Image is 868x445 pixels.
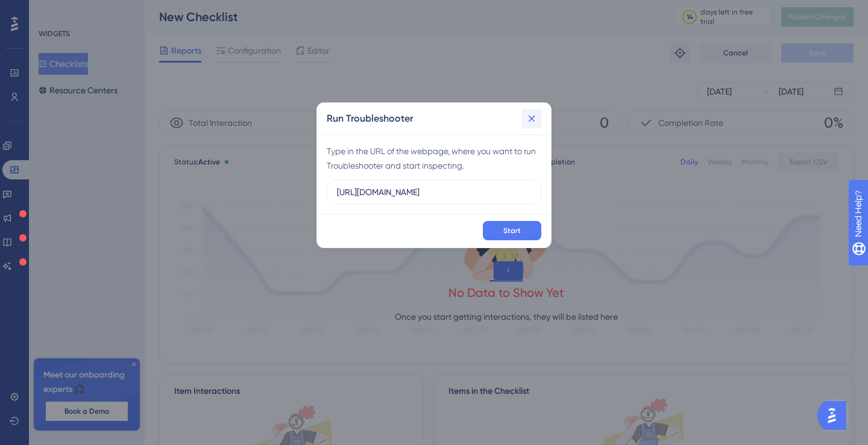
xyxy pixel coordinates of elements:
div: Type in the URL of the webpage, where you want to run Troubleshooter and start inspecting. [327,144,541,173]
span: Need Help? [28,3,75,17]
input: URL [337,185,531,199]
iframe: UserGuiding AI Assistant Launcher [817,397,854,434]
span: Start [503,226,521,235]
h2: Run Troubleshooter [327,111,413,126]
